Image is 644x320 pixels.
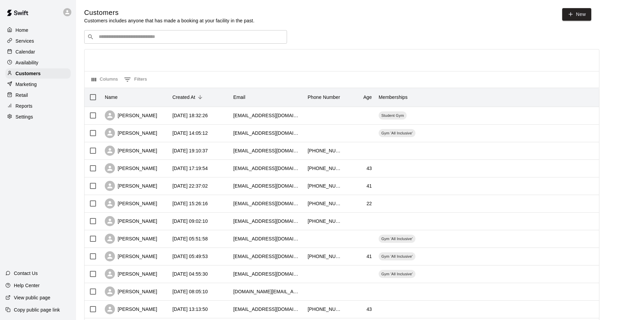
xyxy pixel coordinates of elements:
[5,47,71,57] a: Calendar
[84,17,255,24] p: Customers includes anyone that has made a booking at your facility in the past.
[366,306,372,313] div: 43
[105,304,157,314] div: [PERSON_NAME]
[366,183,372,189] div: 41
[5,112,71,122] a: Settings
[308,253,341,260] div: +18019462025
[16,92,28,99] p: Retail
[308,306,341,313] div: +16824728911
[233,235,301,242] div: eevazcon@gmail.com
[233,200,301,207] div: nryker06@gmail.com
[172,218,208,225] div: 2025-10-07 09:02:10
[16,81,37,88] p: Marketing
[233,130,301,136] div: kayman.hulse99@gmail.com
[14,306,60,313] p: Copy public page link
[366,253,372,260] div: 41
[105,110,157,121] div: [PERSON_NAME]
[172,147,208,154] div: 2025-10-10 19:10:37
[16,38,34,44] p: Services
[172,130,208,136] div: 2025-10-11 14:05:12
[172,112,208,119] div: 2025-10-13 18:32:26
[375,88,477,107] div: Memberships
[379,235,415,243] div: Gym 'All Inclusive'
[172,200,208,207] div: 2025-10-07 15:26:16
[379,270,415,278] div: Gym 'All Inclusive'
[105,146,157,156] div: [PERSON_NAME]
[16,113,33,120] p: Settings
[122,74,149,85] button: Show filters
[379,236,415,241] span: Gym 'All Inclusive'
[308,218,341,225] div: +14356890225
[172,235,208,242] div: 2025-10-07 05:51:58
[379,113,407,118] span: Student Gym
[5,68,71,79] a: Customers
[172,288,208,295] div: 2025-10-06 08:05:10
[308,88,340,107] div: Phone Number
[16,27,28,34] p: Home
[233,147,301,154] div: cjkartchner@gmail.com
[105,128,157,138] div: [PERSON_NAME]
[366,200,372,207] div: 22
[84,30,287,44] div: Search customers by name or email
[233,183,301,189] div: nazzitay8@yahoo.com
[5,25,71,35] a: Home
[379,129,415,137] div: Gym 'All Inclusive'
[308,147,341,154] div: +14358496725
[84,8,255,17] h5: Customers
[16,70,41,77] p: Customers
[172,271,208,277] div: 2025-10-07 04:55:30
[562,8,591,21] a: New
[345,88,375,107] div: Age
[233,165,301,172] div: mattfudd@gmail.com
[233,288,301,295] div: keaton.click@gmail.com
[363,88,372,107] div: Age
[105,88,118,107] div: Name
[379,254,415,259] span: Gym 'All Inclusive'
[5,79,71,89] a: Marketing
[304,88,345,107] div: Phone Number
[172,88,195,107] div: Created At
[230,88,304,107] div: Email
[379,252,415,260] div: Gym 'All Inclusive'
[308,165,341,172] div: +18018916560
[105,286,157,297] div: [PERSON_NAME]
[233,306,301,313] div: kiraeastwood@yahoo.com
[379,130,415,136] span: Gym 'All Inclusive'
[105,181,157,191] div: [PERSON_NAME]
[105,216,157,226] div: [PERSON_NAME]
[366,165,372,172] div: 43
[5,90,71,100] a: Retail
[105,163,157,173] div: [PERSON_NAME]
[105,198,157,209] div: [PERSON_NAME]
[233,88,245,107] div: Email
[169,88,230,107] div: Created At
[16,48,35,55] p: Calendar
[195,92,205,102] button: Sort
[379,88,408,107] div: Memberships
[172,183,208,189] div: 2025-10-07 22:37:02
[233,253,301,260] div: erober11@gmail.com
[101,88,169,107] div: Name
[16,59,39,66] p: Availability
[308,200,341,207] div: +18016643640
[105,234,157,244] div: [PERSON_NAME]
[379,111,407,120] div: Student Gym
[5,58,71,68] a: Availability
[5,36,71,46] a: Services
[14,270,38,277] p: Contact Us
[172,253,208,260] div: 2025-10-07 05:49:53
[14,282,40,289] p: Help Center
[105,251,157,261] div: [PERSON_NAME]
[5,101,71,111] a: Reports
[172,306,208,313] div: 2025-10-02 13:13:50
[308,183,341,189] div: +18015585227
[233,271,301,277] div: mrj23ruiz76@gmail.com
